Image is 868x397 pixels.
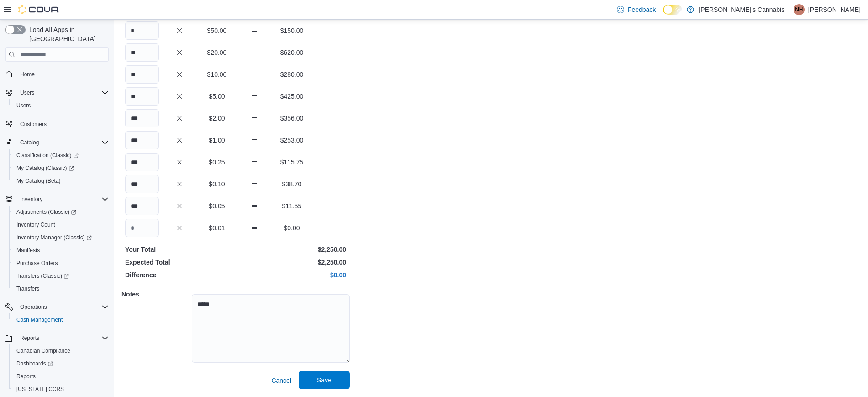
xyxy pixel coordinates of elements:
p: Difference [125,270,234,280]
a: Home [16,69,38,80]
button: Transfers [9,282,112,295]
h5: Notes [121,285,190,303]
button: Canadian Compliance [9,344,112,357]
span: [US_STATE] CCRS [16,386,64,393]
button: Operations [2,301,112,313]
button: Save [299,371,350,389]
span: Purchase Orders [16,259,58,267]
span: My Catalog (Beta) [16,177,61,185]
p: $38.70 [275,180,309,189]
p: Expected Total [125,258,234,267]
input: Quantity [125,219,159,237]
a: Transfers (Classic) [9,270,112,282]
button: Users [16,87,38,98]
button: Cash Management [9,313,112,326]
button: Operations [16,302,51,312]
span: Operations [20,303,47,311]
a: Transfers [13,283,43,294]
p: $150.00 [275,26,309,35]
a: Transfers (Classic) [13,270,73,281]
p: $280.00 [275,70,309,79]
button: Inventory [2,193,112,206]
p: $20.00 [200,48,234,57]
button: Customers [2,117,112,131]
p: $1.00 [200,136,234,145]
input: Quantity [125,109,159,127]
p: $10.00 [200,70,234,79]
input: Quantity [125,175,159,193]
p: $2,250.00 [237,245,346,254]
span: Adjustments (Classic) [16,208,76,216]
a: Cash Management [13,314,66,325]
span: Transfers [16,285,39,292]
a: Purchase Orders [13,258,62,269]
span: Dashboards [16,360,53,367]
a: Inventory Manager (Classic) [13,232,95,243]
p: $0.01 [200,223,234,233]
span: Home [16,68,109,79]
span: Operations [16,302,109,312]
span: Save [317,376,331,385]
span: Transfers [13,283,109,294]
p: $2,250.00 [237,258,346,267]
a: [US_STATE] CCRS [13,384,68,395]
span: My Catalog (Classic) [16,164,74,172]
a: Reports [13,371,39,382]
span: Reports [16,373,36,380]
a: Canadian Compliance [13,345,74,356]
input: Quantity [125,21,159,40]
p: Your Total [125,245,234,254]
a: Manifests [13,245,43,256]
span: Inventory Manager (Classic) [16,234,92,241]
button: Inventory [16,194,46,205]
span: Feedback [628,5,656,14]
button: Cancel [268,371,295,390]
a: Inventory Count [13,219,59,230]
button: Purchase Orders [9,257,112,270]
span: Adjustments (Classic) [13,206,109,217]
span: Reports [20,334,39,342]
input: Quantity [125,197,159,215]
p: $0.00 [237,270,346,280]
span: Inventory Manager (Classic) [13,232,109,243]
img: Cova [18,5,59,14]
span: Reports [16,333,109,344]
button: Catalog [2,136,112,149]
input: Dark Mode [663,5,682,15]
button: Reports [9,370,112,383]
div: Nicole H [794,4,805,15]
button: Reports [2,332,112,344]
a: My Catalog (Beta) [13,175,64,186]
span: Transfers (Classic) [13,270,109,281]
button: Catalog [16,137,42,148]
span: Cash Management [16,316,63,323]
span: Inventory Count [13,219,109,230]
input: Quantity [125,87,159,106]
a: Customers [16,119,50,130]
p: [PERSON_NAME]'s Cannabis [699,4,784,15]
button: Users [9,99,112,112]
span: Manifests [16,247,40,254]
span: Canadian Compliance [13,345,109,356]
a: Feedback [613,0,659,19]
p: $2.00 [200,114,234,123]
span: Cash Management [13,314,109,325]
span: Classification (Classic) [16,152,79,159]
p: $0.00 [275,223,309,233]
span: Users [16,87,109,98]
span: Purchase Orders [13,258,109,269]
p: $115.75 [275,158,309,167]
a: My Catalog (Classic) [13,163,78,174]
span: NH [795,4,803,15]
span: Load All Apps in [GEOGRAPHIC_DATA] [26,25,109,43]
button: [US_STATE] CCRS [9,383,112,396]
span: Catalog [20,139,39,146]
span: Inventory Count [16,221,55,228]
a: Classification (Classic) [9,149,112,162]
span: Users [13,100,109,111]
span: Canadian Compliance [16,347,70,355]
a: Inventory Manager (Classic) [9,231,112,244]
span: Home [20,71,35,78]
a: Dashboards [9,357,112,370]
